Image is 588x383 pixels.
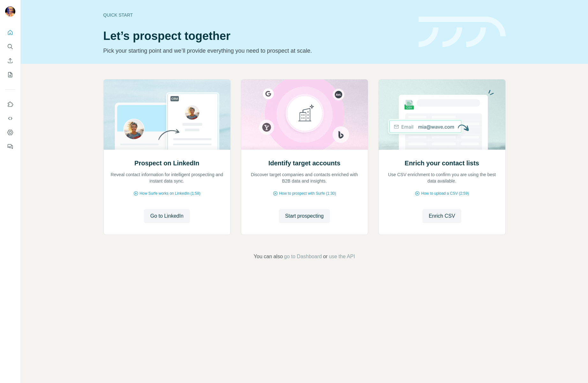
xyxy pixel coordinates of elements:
button: Use Surfe on LinkedIn [5,99,15,110]
img: Avatar [5,6,15,17]
button: use the API [329,253,355,260]
span: Go to LinkedIn [150,212,183,220]
span: How to upload a CSV (2:59) [421,191,469,196]
span: You can also [254,253,283,260]
button: Enrich CSV [5,55,15,66]
img: banner [419,17,506,48]
span: How Surfe works on LinkedIn (1:58) [140,191,201,196]
h1: Let’s prospect together [103,30,411,42]
h2: Enrich your contact lists [405,159,479,168]
span: Enrich CSV [429,212,455,220]
img: Prospect on LinkedIn [103,79,231,150]
button: Search [5,41,15,52]
button: Feedback [5,141,15,152]
p: Use CSV enrichment to confirm you are using the best data available. [385,171,499,184]
span: or [323,253,328,260]
p: Pick your starting point and we’ll provide everything you need to prospect at scale. [103,46,411,55]
p: Reveal contact information for intelligent prospecting and instant data sync. [110,171,224,184]
button: Use Surfe API [5,113,15,124]
button: Dashboard [5,127,15,138]
span: How to prospect with Surfe (1:30) [279,191,336,196]
button: go to Dashboard [284,253,322,260]
div: Quick start [103,12,411,18]
img: Enrich your contact lists [378,79,506,150]
button: Quick start [5,27,15,38]
button: My lists [5,69,15,80]
h2: Identify target accounts [268,159,340,168]
button: Enrich CSV [422,209,462,223]
button: Go to LinkedIn [144,209,190,223]
p: Discover target companies and contacts enriched with B2B data and insights. [248,171,361,184]
img: Identify target accounts [241,79,368,150]
span: Start prospecting [285,212,324,220]
h2: Prospect on LinkedIn [134,159,199,168]
button: Start prospecting [279,209,330,223]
